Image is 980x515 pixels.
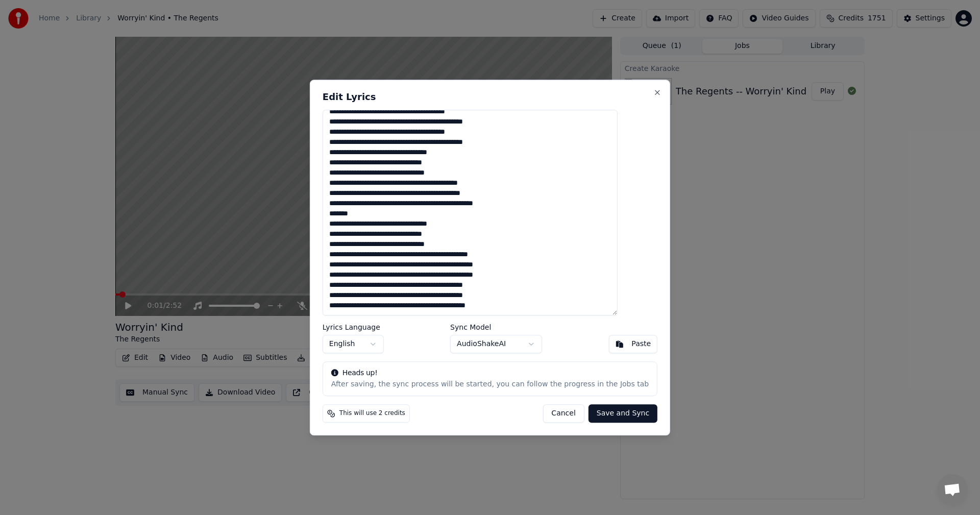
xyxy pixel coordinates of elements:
[450,324,542,331] label: Sync Model
[331,379,649,389] div: After saving, the sync process will be started, you can follow the progress in the Jobs tab
[339,409,405,418] span: This will use 2 credits
[323,92,657,102] h2: Edit Lyrics
[543,404,584,423] button: Cancel
[589,404,657,423] button: Save and Sync
[608,335,657,353] button: Paste
[323,324,384,331] label: Lyrics Language
[331,368,649,378] div: Heads up!
[631,339,651,349] div: Paste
